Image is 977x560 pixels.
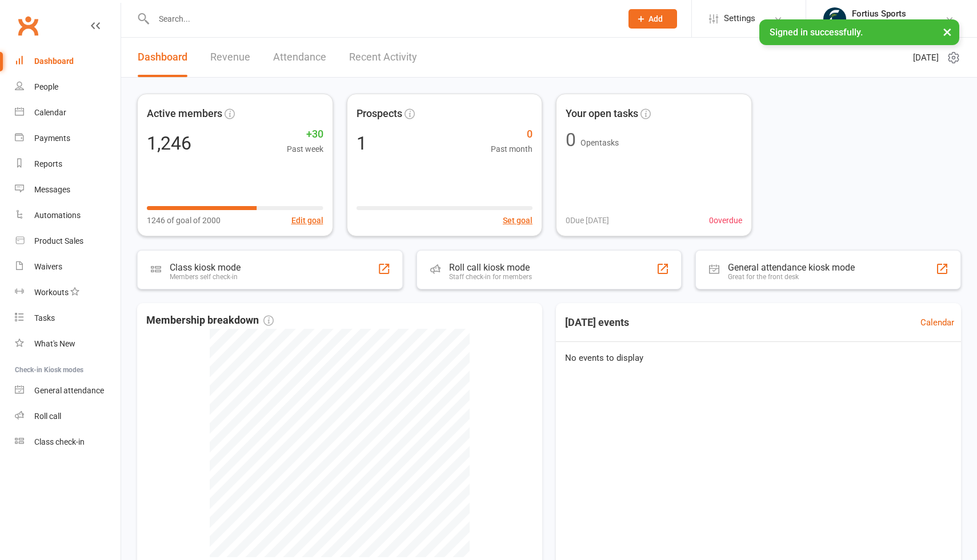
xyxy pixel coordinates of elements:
[34,108,66,117] div: Calendar
[349,38,417,77] a: Recent Activity
[15,331,121,357] a: What's New
[357,106,402,122] span: Prospects
[15,378,121,404] a: General attendance kiosk mode
[170,262,241,273] div: Class kiosk mode
[852,19,929,29] div: [GEOGRAPHIC_DATA]
[15,74,121,100] a: People
[15,177,121,203] a: Messages
[34,288,69,297] div: Workouts
[566,131,576,149] div: 0
[728,262,855,273] div: General attendance kiosk mode
[15,305,121,331] a: Tasks
[34,134,70,143] div: Payments
[34,82,58,91] div: People
[724,6,755,31] span: Settings
[503,214,532,227] button: Set goal
[287,126,323,143] span: +30
[34,437,85,446] div: Class check-in
[34,236,83,245] div: Product Sales
[566,214,609,227] span: 0 Due [DATE]
[34,339,75,348] div: What's New
[770,27,863,38] span: Signed in successfully.
[15,280,121,305] a: Workouts
[15,151,121,177] a: Reports
[34,313,55,323] div: Tasks
[823,7,846,30] img: thumb_image1743802567.png
[628,9,677,29] button: Add
[34,412,61,421] div: Roll call
[566,106,638,122] span: Your open tasks
[146,312,274,329] span: Membership breakdown
[15,228,121,254] a: Product Sales
[15,254,121,280] a: Waivers
[491,126,532,143] span: 0
[34,159,62,168] div: Reports
[15,100,121,126] a: Calendar
[728,273,855,281] div: Great for the front desk
[920,316,954,329] a: Calendar
[170,273,241,281] div: Members self check-in
[210,38,250,77] a: Revenue
[449,273,532,281] div: Staff check-in for members
[273,38,326,77] a: Attendance
[138,38,187,77] a: Dashboard
[14,11,42,40] a: Clubworx
[556,312,638,333] h3: [DATE] events
[937,19,958,44] button: ×
[34,386,104,395] div: General attendance
[913,51,939,65] span: [DATE]
[15,49,121,74] a: Dashboard
[150,11,614,27] input: Search...
[287,143,323,155] span: Past week
[15,203,121,228] a: Automations
[491,143,532,155] span: Past month
[15,404,121,429] a: Roll call
[15,429,121,455] a: Class kiosk mode
[147,214,221,227] span: 1246 of goal of 2000
[357,134,367,152] div: 1
[449,262,532,273] div: Roll call kiosk mode
[15,126,121,151] a: Payments
[551,342,966,374] div: No events to display
[147,134,191,152] div: 1,246
[291,214,323,227] button: Edit goal
[147,106,222,122] span: Active members
[648,14,663,23] span: Add
[34,185,70,194] div: Messages
[852,9,929,19] div: Fortius Sports
[580,138,619,147] span: Open tasks
[34,57,74,66] div: Dashboard
[34,211,81,220] div: Automations
[709,214,742,227] span: 0 overdue
[34,262,62,271] div: Waivers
